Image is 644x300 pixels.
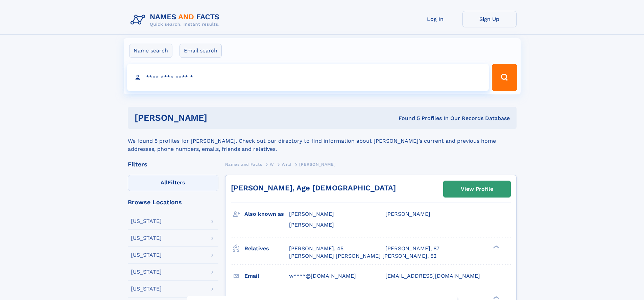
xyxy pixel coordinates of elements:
[385,245,439,252] a: [PERSON_NAME], 87
[161,179,168,186] span: All
[408,11,462,27] a: Log In
[282,162,291,167] span: Wild
[462,11,517,27] a: Sign Up
[128,11,225,29] img: Logo Names and Facts
[225,160,262,168] a: Names and Facts
[385,211,430,217] span: [PERSON_NAME]
[444,181,510,197] a: View Profile
[127,64,489,91] input: search input
[131,252,162,258] div: [US_STATE]
[244,243,289,254] h3: Relatives
[289,211,334,217] span: [PERSON_NAME]
[385,273,480,279] span: [EMAIL_ADDRESS][DOMAIN_NAME]
[270,162,274,167] span: W
[180,44,222,58] label: Email search
[282,160,291,168] a: Wild
[128,129,517,153] div: We found 5 profiles for [PERSON_NAME]. Check out our directory to find information about [PERSON_...
[289,252,436,260] a: [PERSON_NAME] [PERSON_NAME] [PERSON_NAME], 52
[303,115,510,122] div: Found 5 Profiles In Our Records Database
[128,175,218,191] label: Filters
[244,208,289,220] h3: Also known as
[131,235,162,241] div: [US_STATE]
[492,295,500,300] div: ❯
[244,270,289,282] h3: Email
[492,245,500,249] div: ❯
[299,162,335,167] span: [PERSON_NAME]
[135,114,303,122] h1: [PERSON_NAME]
[270,160,274,168] a: W
[131,286,162,292] div: [US_STATE]
[231,184,396,192] a: [PERSON_NAME], Age [DEMOGRAPHIC_DATA]
[129,44,172,58] label: Name search
[461,181,493,197] div: View Profile
[128,199,218,205] div: Browse Locations
[131,218,162,224] div: [US_STATE]
[131,269,162,275] div: [US_STATE]
[289,222,334,228] span: [PERSON_NAME]
[492,64,517,91] button: Search Button
[128,161,218,167] div: Filters
[289,245,343,252] a: [PERSON_NAME], 45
